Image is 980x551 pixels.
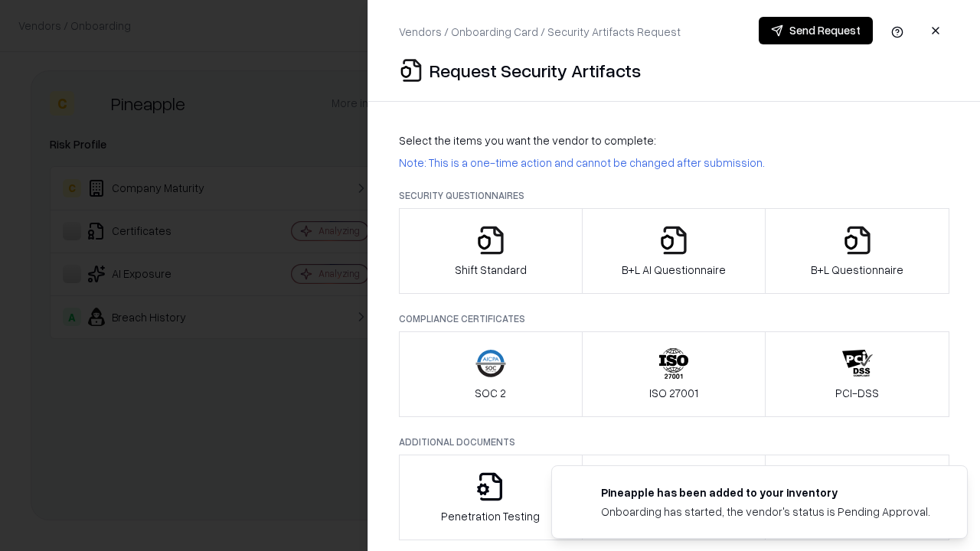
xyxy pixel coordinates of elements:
button: Send Request [759,17,873,44]
button: ISO 27001 [582,331,766,417]
button: Privacy Policy [582,455,766,540]
p: Security Questionnaires [399,189,949,202]
p: Shift Standard [455,262,527,278]
p: B+L Questionnaire [811,262,903,278]
p: SOC 2 [475,385,506,401]
div: Onboarding has started, the vendor's status is Pending Approval. [601,504,930,520]
button: B+L Questionnaire [765,208,949,294]
p: Vendors / Onboarding Card / Security Artifacts Request [399,24,681,40]
p: PCI-DSS [835,385,879,401]
p: Compliance Certificates [399,312,949,325]
button: Data Processing Agreement [765,455,949,540]
p: Request Security Artifacts [430,58,641,83]
button: Shift Standard [399,208,583,294]
p: B+L AI Questionnaire [622,262,726,278]
img: pineappleenergy.com [570,484,589,503]
button: B+L AI Questionnaire [582,208,766,294]
p: Additional Documents [399,435,949,448]
button: Penetration Testing [399,455,583,540]
button: PCI-DSS [765,331,949,417]
p: Penetration Testing [441,508,540,524]
div: Pineapple has been added to your inventory [601,484,930,500]
p: Select the items you want the vendor to complete: [399,132,949,148]
p: ISO 27001 [649,385,698,401]
p: Note: This is a one-time action and cannot be changed after submission. [399,155,949,171]
button: SOC 2 [399,331,583,417]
